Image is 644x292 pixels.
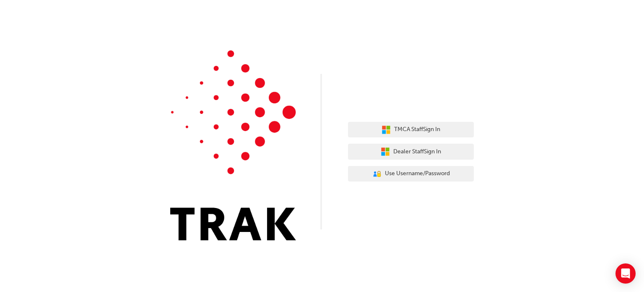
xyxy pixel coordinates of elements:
div: Open Intercom Messenger [615,263,636,284]
button: TMCA StaffSign In [348,122,474,138]
span: TMCA Staff Sign In [394,125,440,134]
img: Trak [170,50,296,240]
button: Dealer StaffSign In [348,144,474,160]
span: Dealer Staff Sign In [393,147,441,157]
span: Use Username/Password [385,169,450,179]
button: Use Username/Password [348,166,474,182]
